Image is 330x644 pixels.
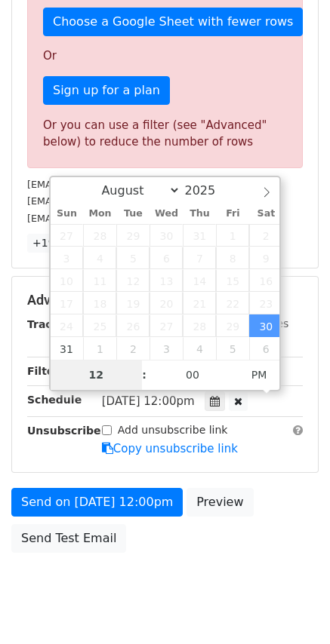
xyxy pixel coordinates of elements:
[249,209,282,219] span: Sat
[187,488,253,517] a: Preview
[43,8,303,36] a: Choose a Google Sheet with fewer rows
[27,179,196,190] small: [EMAIL_ADDRESS][DOMAIN_NAME]
[150,292,183,314] span: August 20, 2025
[116,209,150,219] span: Tue
[43,117,287,151] div: Or you can use a filter (see "Advanced" below) to reduce the number of rows
[51,247,84,269] span: August 3, 2025
[249,292,282,314] span: August 23, 2025
[51,360,143,390] input: Hour
[183,292,216,314] span: August 21, 2025
[43,48,287,64] p: Or
[216,269,249,292] span: August 15, 2025
[254,572,330,644] iframe: Chat Widget
[51,209,84,219] span: Sun
[249,224,282,247] span: August 2, 2025
[183,209,216,219] span: Thu
[83,247,116,269] span: August 4, 2025
[116,224,150,247] span: July 29, 2025
[27,365,66,377] strong: Filters
[83,224,116,247] span: July 28, 2025
[216,292,249,314] span: August 22, 2025
[183,337,216,360] span: September 4, 2025
[11,524,126,553] a: Send Test Email
[83,314,116,337] span: August 25, 2025
[216,247,249,269] span: August 8, 2025
[150,269,183,292] span: August 13, 2025
[146,360,239,390] input: Minute
[83,269,116,292] span: August 11, 2025
[51,314,84,337] span: August 24, 2025
[180,183,235,198] input: Year
[150,337,183,360] span: September 3, 2025
[83,337,116,360] span: September 1, 2025
[43,76,170,105] a: Sign up for a plan
[183,247,216,269] span: August 7, 2025
[11,488,183,517] a: Send on [DATE] 12:00pm
[83,292,116,314] span: August 18, 2025
[183,269,216,292] span: August 14, 2025
[150,314,183,337] span: August 27, 2025
[183,314,216,337] span: August 28, 2025
[249,247,282,269] span: August 9, 2025
[27,292,303,308] h5: Advanced
[116,292,150,314] span: August 19, 2025
[27,234,97,253] a: +197 more
[239,360,280,390] span: Click to toggle
[51,292,84,314] span: August 17, 2025
[142,360,146,390] span: :
[249,269,282,292] span: August 16, 2025
[254,572,330,644] div: 채팅 위젯
[51,224,84,247] span: July 27, 2025
[216,314,249,337] span: August 29, 2025
[150,224,183,247] span: July 30, 2025
[27,318,78,330] strong: Tracking
[51,337,84,360] span: August 31, 2025
[216,337,249,360] span: September 5, 2025
[102,394,195,408] span: [DATE] 12:00pm
[27,213,196,224] small: [EMAIL_ADDRESS][DOMAIN_NAME]
[116,314,150,337] span: August 26, 2025
[27,394,82,406] strong: Schedule
[51,269,84,292] span: August 10, 2025
[116,269,150,292] span: August 12, 2025
[27,195,196,207] small: [EMAIL_ADDRESS][DOMAIN_NAME]
[102,442,238,455] a: Copy unsubscribe link
[118,422,228,438] label: Add unsubscribe link
[249,314,282,337] span: August 30, 2025
[216,209,249,219] span: Fri
[116,247,150,269] span: August 5, 2025
[83,209,116,219] span: Mon
[27,425,101,437] strong: Unsubscribe
[150,209,183,219] span: Wed
[216,224,249,247] span: August 1, 2025
[183,224,216,247] span: July 31, 2025
[116,337,150,360] span: September 2, 2025
[249,337,282,360] span: September 6, 2025
[150,247,183,269] span: August 6, 2025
